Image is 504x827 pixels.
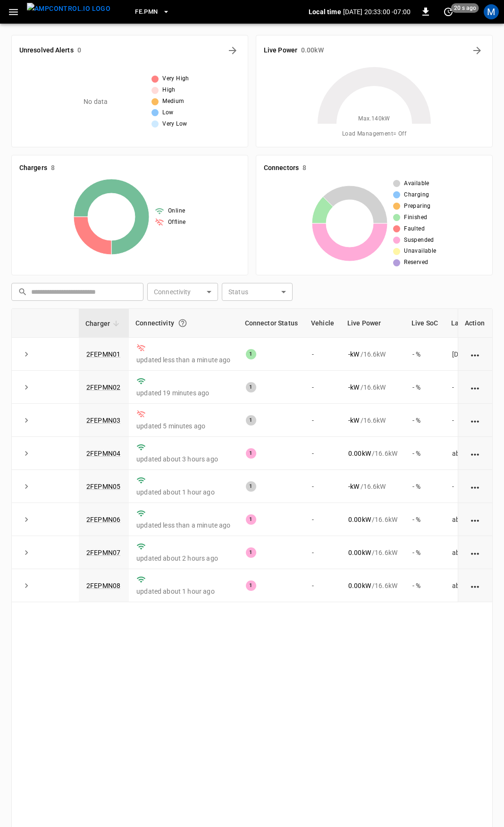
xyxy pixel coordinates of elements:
[168,218,186,227] span: Offline
[246,580,256,591] div: 1
[348,449,371,458] p: 0.00 kW
[348,350,397,359] div: / 16.6 kW
[348,383,397,392] div: / 16.6 kW
[19,380,34,394] button: expand row
[19,479,34,494] button: expand row
[348,416,397,425] div: / 16.6 kW
[304,371,341,404] td: -
[19,45,74,56] h6: Unresolved Alerts
[264,163,299,173] h6: Connectors
[162,108,173,118] span: Low
[470,581,481,590] div: action cell options
[304,470,341,503] td: -
[348,548,397,557] div: / 16.6 kW
[405,536,445,569] td: - %
[348,581,371,590] p: 0.00 kW
[405,503,445,536] td: - %
[168,206,185,216] span: Online
[348,515,371,524] p: 0.00 kW
[348,350,359,359] p: - kW
[441,4,456,19] button: set refresh interval
[304,437,341,470] td: -
[404,247,436,256] span: Unavailable
[246,547,256,558] div: 1
[77,45,81,56] h6: 0
[246,448,256,459] div: 1
[131,3,174,21] button: FE.PMN
[304,404,341,437] td: -
[136,554,231,563] p: updated about 2 hours ago
[405,470,445,503] td: - %
[405,437,445,470] td: - %
[85,318,122,329] span: Charger
[86,549,120,556] a: 2FEPMN07
[342,129,406,139] span: Load Management = Off
[304,503,341,536] td: -
[405,309,445,338] th: Live SoC
[341,309,405,338] th: Live Power
[264,45,297,56] h6: Live Power
[86,516,120,523] a: 2FEPMN06
[304,338,341,371] td: -
[246,382,256,392] div: 1
[162,119,187,129] span: Very Low
[451,3,479,13] span: 20 s ago
[86,384,120,391] a: 2FEPMN02
[405,404,445,437] td: - %
[358,114,390,124] span: Max. 140 kW
[86,483,120,490] a: 2FEPMN05
[162,97,184,106] span: Medium
[470,383,481,392] div: action cell options
[405,371,445,404] td: - %
[348,581,397,590] div: / 16.6 kW
[304,569,341,602] td: -
[162,85,176,95] span: High
[19,413,34,427] button: expand row
[136,520,231,530] p: updated less than a minute ago
[404,236,434,245] span: Suspended
[404,213,427,222] span: Finished
[404,202,431,211] span: Preparing
[309,7,341,17] p: Local time
[470,482,481,491] div: action cell options
[348,515,397,524] div: / 16.6 kW
[302,163,306,173] h6: 8
[136,487,231,497] p: updated about 1 hour ago
[484,4,499,19] div: profile-icon
[86,417,120,424] a: 2FEPMN03
[19,347,34,361] button: expand row
[304,536,341,569] td: -
[136,587,231,596] p: updated about 1 hour ago
[348,482,397,491] div: / 16.6 kW
[51,163,55,173] h6: 8
[84,97,108,107] p: No data
[174,315,191,332] button: Connection between the charger and our software.
[162,74,189,84] span: Very High
[136,355,231,365] p: updated less than a minute ago
[86,350,120,358] a: 2FEPMN01
[238,309,304,338] th: Connector Status
[246,481,256,492] div: 1
[404,258,428,267] span: Reserved
[404,190,429,200] span: Charging
[405,338,445,371] td: - %
[136,454,231,464] p: updated about 3 hours ago
[470,350,481,359] div: action cell options
[246,514,256,525] div: 1
[86,582,120,589] a: 2FEPMN08
[135,7,158,17] span: FE.PMN
[225,43,240,58] button: All Alerts
[19,446,34,460] button: expand row
[27,3,110,15] img: ampcontrol.io logo
[304,309,341,338] th: Vehicle
[458,309,492,338] th: Action
[19,579,34,593] button: expand row
[136,388,231,398] p: updated 19 minutes ago
[404,224,425,234] span: Faulted
[135,315,232,332] div: Connectivity
[301,45,324,56] h6: 0.00 kW
[470,548,481,557] div: action cell options
[348,416,359,425] p: - kW
[246,349,256,359] div: 1
[405,569,445,602] td: - %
